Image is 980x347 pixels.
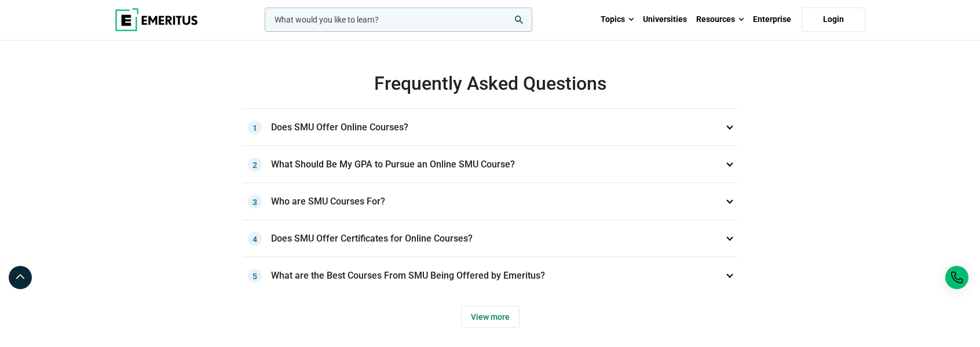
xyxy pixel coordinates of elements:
[242,257,738,294] h3: What are the Best Courses From SMU Being Offered by Emeritus?
[248,232,262,246] span: 4
[242,183,738,220] h3: Who are SMU Courses For?
[242,146,738,183] h3: What Should Be My GPA to Pursue an Online SMU Course?
[242,72,738,95] h2: Frequently Asked Questions
[242,220,738,257] h3: Does SMU Offer Certificates for Online Courses?
[461,306,520,328] span: View more
[265,8,532,32] input: woocommerce-product-search-field-0
[802,8,865,32] a: Login
[248,195,262,209] span: 3
[248,269,262,283] span: 5
[242,109,738,146] h3: Does SMU Offer Online Courses?
[248,120,262,134] span: 1
[248,158,262,171] span: 2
